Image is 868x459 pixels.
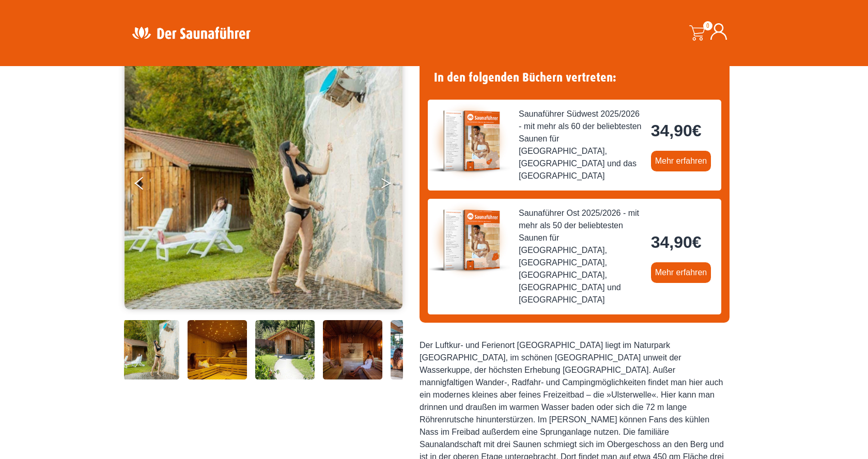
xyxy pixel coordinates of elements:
button: Previous [135,172,161,198]
span: € [692,121,702,140]
bdi: 34,90 [651,233,702,251]
img: der-saunafuehrer-2025-ost.jpg [428,199,510,281]
a: Mehr erfahren [651,151,711,171]
button: Next [380,172,406,198]
span: 0 [703,21,712,30]
span: Saunaführer Ost 2025/2026 - mit mehr als 50 der beliebtesten Saunen für [GEOGRAPHIC_DATA], [GEOGR... [519,207,643,306]
a: Mehr erfahren [651,262,711,283]
span: Saunaführer Südwest 2025/2026 - mit mehr als 60 der beliebtesten Saunen für [GEOGRAPHIC_DATA], [G... [519,108,643,182]
img: der-saunafuehrer-2025-suedwest.jpg [428,100,510,182]
h4: In den folgenden Büchern vertreten: [428,64,721,91]
bdi: 34,90 [651,121,702,140]
span: € [692,233,702,251]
